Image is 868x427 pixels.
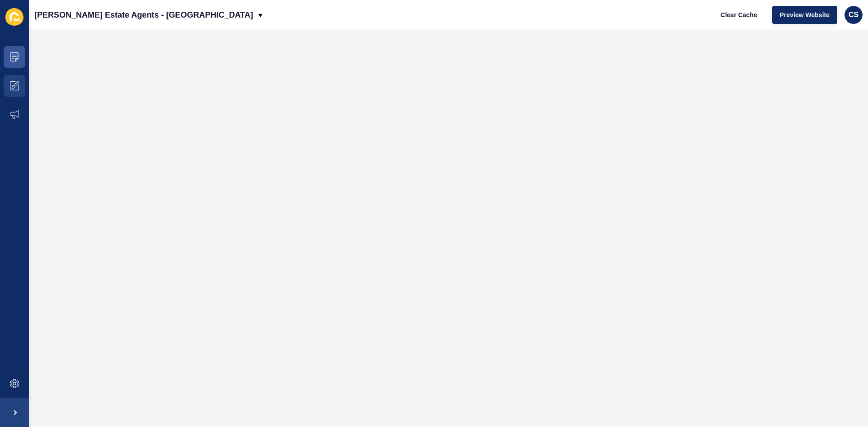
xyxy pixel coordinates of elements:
span: Preview Website [780,10,830,19]
button: Clear Cache [713,6,765,24]
span: CS [849,10,859,19]
p: [PERSON_NAME] Estate Agents - [GEOGRAPHIC_DATA] [34,4,253,26]
button: Preview Website [772,6,837,24]
span: Clear Cache [721,10,757,19]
